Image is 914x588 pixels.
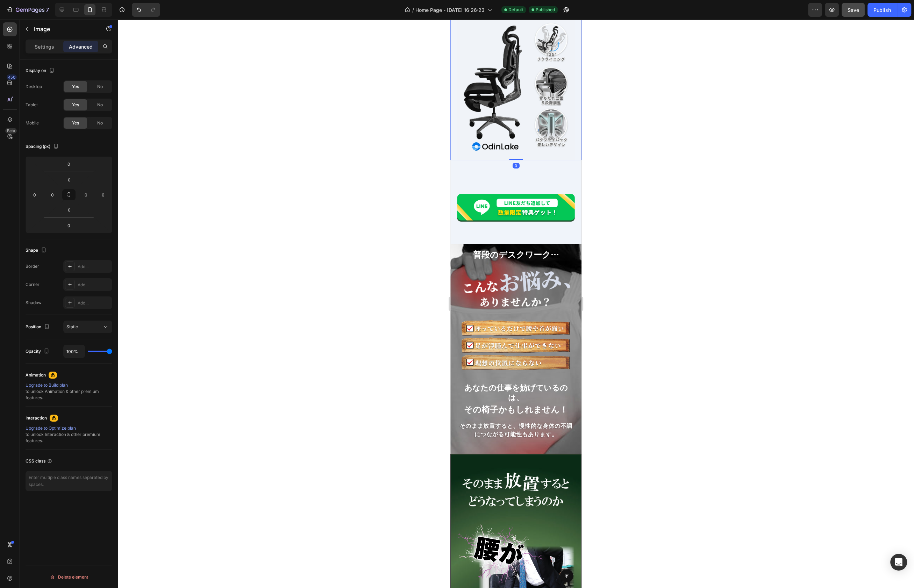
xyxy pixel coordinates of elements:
div: Tablet [26,102,38,108]
button: Save [842,3,865,17]
div: Display on [26,66,56,76]
div: Animation [26,372,46,378]
p: Settings [35,43,54,50]
div: Add... [78,264,110,270]
div: Add... [78,300,110,306]
div: to unlock Animation & other premium features. [26,382,112,401]
div: Open Intercom Messenger [890,554,907,571]
img: line_btn_990107b9-5022-4238-8604-a2a47f73e980.png [7,174,125,202]
input: 0px [62,205,76,215]
div: Beta [5,128,17,134]
div: Add... [78,282,110,288]
img: gempages_574629916293727344-298dc880-9e3e-4f5e-8f62-67ffd9c248df.png [11,249,120,289]
span: Yes [72,102,79,108]
div: Position [26,322,51,332]
input: 0 [62,220,76,231]
input: 0px [81,189,91,200]
div: Publish [873,6,891,14]
div: Mobile [26,120,39,126]
button: Static [63,321,112,333]
div: Shape [26,246,48,255]
span: / [412,6,414,14]
span: No [97,84,103,90]
div: Interaction [26,415,47,421]
p: 7 [46,6,49,14]
span: No [97,120,103,126]
div: Spacing (px) [26,142,60,151]
div: Undo/Redo [132,3,160,17]
div: 450 [7,74,17,80]
span: Save [848,7,859,13]
h2: 普段のデスクワーク… [11,228,120,241]
p: Image [34,25,93,33]
span: No [97,102,103,108]
div: to unlock Interaction & other premium features. [26,425,112,444]
img: gempages_574629916293727344-4fa17eae-3e24-4d51-9436-6292e7a050db.png [12,451,119,487]
div: Corner [26,281,40,288]
span: Yes [72,84,79,90]
div: CSS class [26,458,52,464]
span: Yes [72,120,79,126]
img: gempages_574629916293727344-1ae96e11-2e13-45e0-92ab-46b25479fb88.png [11,301,120,350]
div: Desktop [26,84,42,90]
div: Opacity [26,347,51,356]
span: Default [508,7,523,13]
input: Auto [64,345,85,358]
h2: その椅子かもしれません！ [6,383,126,395]
div: Shadow [26,300,42,306]
input: 0px [62,174,76,185]
div: Border [26,263,39,270]
input: 0 [29,189,40,200]
span: Home Page - [DATE] 16:26:23 [415,6,485,14]
button: Publish [867,3,897,17]
input: 0 [98,189,108,200]
button: Delete element [26,572,112,583]
input: 0px [47,189,58,200]
div: Delete element [50,573,88,581]
img: gempages_574629916293727344-f761c952-7cdc-46e1-bfeb-8cd57a57d4ff.png [7,504,124,587]
div: 0 [62,143,69,149]
button: 7 [3,3,52,17]
input: 0 [62,159,76,169]
div: Upgrade to Optimize plan [26,425,112,431]
iframe: Design area [450,20,581,588]
p: Advanced [69,43,93,50]
div: Upgrade to Build plan [26,382,112,388]
span: Published [536,7,555,13]
h2: そのまま放置すると、慢性的な身体の不調につながる可能性もあります。 [6,401,126,419]
span: Static [66,324,78,329]
h2: あなたの仕事を妨げているのは、 [6,362,126,383]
